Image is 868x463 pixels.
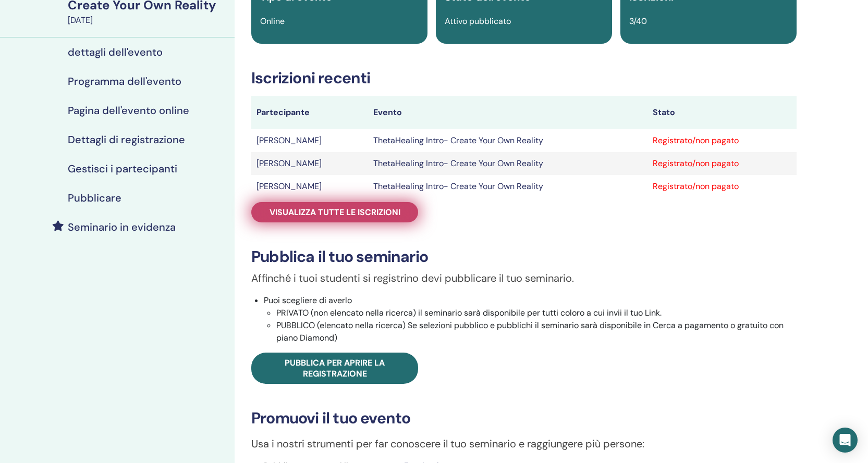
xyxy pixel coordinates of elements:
td: ThetaHealing Intro- Create Your Own Reality [368,129,647,152]
li: PRIVATO (non elencato nella ricerca) il seminario sarà disponibile per tutti coloro a cui invii i... [276,307,797,319]
li: PUBBLICO (elencato nella ricerca) Se selezioni pubblico e pubblichi il seminario sarà disponibile... [276,319,797,344]
div: Open Intercom Messenger [833,428,858,453]
td: [PERSON_NAME] [251,152,368,175]
div: Registrato/non pagato [653,157,791,170]
span: Attivo pubblicato [445,16,511,27]
h4: Seminario in evidenza [68,221,176,233]
h3: Promuovi il tuo evento [251,409,797,428]
span: Pubblica per aprire la registrazione [285,357,385,379]
td: [PERSON_NAME] [251,175,368,198]
h3: Iscrizioni recenti [251,69,797,87]
th: Stato [647,96,797,129]
h4: Pubblicare [68,192,121,204]
a: Visualizza tutte le iscrizioni [251,202,418,222]
p: Affinché i tuoi studenti si registrino devi pubblicare il tuo seminario. [251,270,797,286]
td: ThetaHealing Intro- Create Your Own Reality [368,152,647,175]
h4: Programma dell'evento [68,75,181,87]
h4: Dettagli di registrazione [68,133,185,146]
p: Usa i nostri strumenti per far conoscere il tuo seminario e raggiungere più persone: [251,436,797,452]
th: Evento [368,96,647,129]
li: Puoi scegliere di averlo [264,294,797,344]
span: Visualizza tutte le iscrizioni [270,207,400,218]
div: Registrato/non pagato [653,180,791,193]
span: 3/40 [629,16,647,27]
a: Pubblica per aprire la registrazione [251,353,418,384]
td: [PERSON_NAME] [251,129,368,152]
div: Registrato/non pagato [653,134,791,147]
td: ThetaHealing Intro- Create Your Own Reality [368,175,647,198]
div: [DATE] [68,14,228,27]
span: Online [260,16,285,27]
h4: Pagina dell'evento online [68,104,189,117]
h4: dettagli dell'evento [68,46,163,58]
h4: Gestisci i partecipanti [68,162,177,175]
h3: Pubblica il tuo seminario [251,247,797,266]
th: Partecipante [251,96,368,129]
